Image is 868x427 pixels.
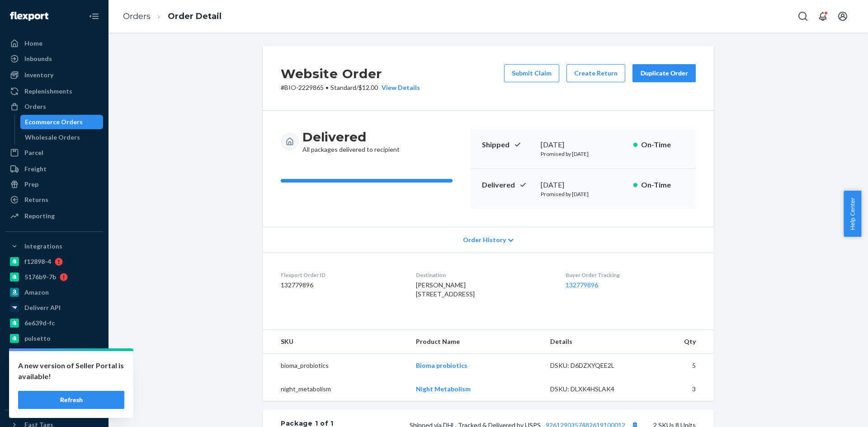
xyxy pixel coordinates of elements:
a: Orders [123,11,151,21]
div: Deliverr API [24,303,61,312]
img: Flexport logo [10,12,48,21]
a: Inventory [5,68,103,82]
button: Submit Claim [504,64,559,82]
div: Replenishments [24,87,72,96]
button: Help Center [844,191,861,237]
button: Open account menu [834,7,852,25]
button: View Details [378,83,420,92]
td: night_metabolism [263,377,409,401]
a: Prep [5,177,103,192]
dt: Buyer Order Tracking [566,271,696,279]
a: 132779896 [566,281,598,289]
p: Delivered [482,180,533,190]
button: Open Search Box [794,7,812,25]
th: Qty [642,330,714,354]
div: 6e639d-fc [24,319,55,328]
span: Standard [330,84,356,91]
div: Ecommerce Orders [25,117,83,127]
a: Replenishments [5,84,103,99]
div: Returns [24,195,48,204]
span: • [325,84,329,91]
a: Amazon [5,285,103,300]
a: 6e639d-fc [5,316,103,330]
div: Wholesale Orders [25,133,80,142]
div: Amazon [24,288,49,297]
th: SKU [263,330,409,354]
a: Freight [5,162,103,176]
dt: Destination [416,271,551,279]
button: Integrations [5,239,103,253]
a: pulsetto [5,331,103,346]
button: Close Navigation [85,7,103,25]
a: [PERSON_NAME] [5,377,103,392]
dd: 132779896 [281,281,401,290]
a: Bioma probiotics [416,361,467,369]
td: 3 [642,377,714,401]
div: Orders [24,102,46,111]
div: Prep [24,180,38,189]
ol: breadcrumbs [116,3,229,30]
span: [PERSON_NAME] [STREET_ADDRESS] [416,281,475,298]
p: On-Time [641,180,685,190]
div: Integrations [24,242,62,251]
a: Home [5,36,103,51]
a: Deliverr API [5,300,103,315]
div: [DATE] [541,180,626,190]
h2: Website Order [281,64,420,83]
div: DSKU: DLXK4HSLAK4 [550,385,635,394]
p: On-Time [641,140,685,150]
div: Parcel [24,148,43,157]
h3: Delivered [302,129,400,145]
p: A new version of Seller Portal is available! [18,360,124,382]
a: Wholesale Orders [20,130,104,145]
div: All packages delivered to recipient [302,129,400,154]
a: gnzsuz-v5 [5,347,103,361]
a: Add Integration [5,395,103,406]
div: Reporting [24,211,55,221]
div: [DATE] [541,140,626,150]
span: Order History [463,235,506,244]
div: Duplicate Order [640,69,688,78]
div: Inventory [24,70,53,80]
th: Product Name [409,330,542,354]
a: Returns [5,192,103,207]
p: Promised by [DATE] [541,190,626,198]
div: f12898-4 [24,257,51,266]
a: a76299-82 [5,362,103,376]
a: Orders [5,99,103,114]
div: Home [24,39,42,48]
button: Duplicate Order [632,64,696,82]
a: Order Detail [168,11,222,21]
div: 5176b9-7b [24,272,56,282]
a: 5176b9-7b [5,270,103,284]
a: Reporting [5,209,103,223]
p: # BIO-2229865 / $12.00 [281,83,420,92]
div: DSKU: D6DZXYQEE2L [550,361,635,370]
p: Promised by [DATE] [541,150,626,158]
a: Inbounds [5,52,103,66]
button: Refresh [18,391,124,409]
td: bioma_probiotics [263,354,409,378]
a: Ecommerce Orders [20,115,104,129]
dt: Flexport Order ID [281,271,401,279]
th: Details [543,330,642,354]
td: 5 [642,354,714,378]
div: pulsetto [24,334,51,343]
a: Parcel [5,145,103,160]
div: Inbounds [24,54,52,63]
a: f12898-4 [5,254,103,269]
button: Create Return [566,64,625,82]
button: Open notifications [814,7,832,25]
div: Freight [24,164,47,174]
a: Night Metabolism [416,385,471,393]
p: Shipped [482,140,533,150]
